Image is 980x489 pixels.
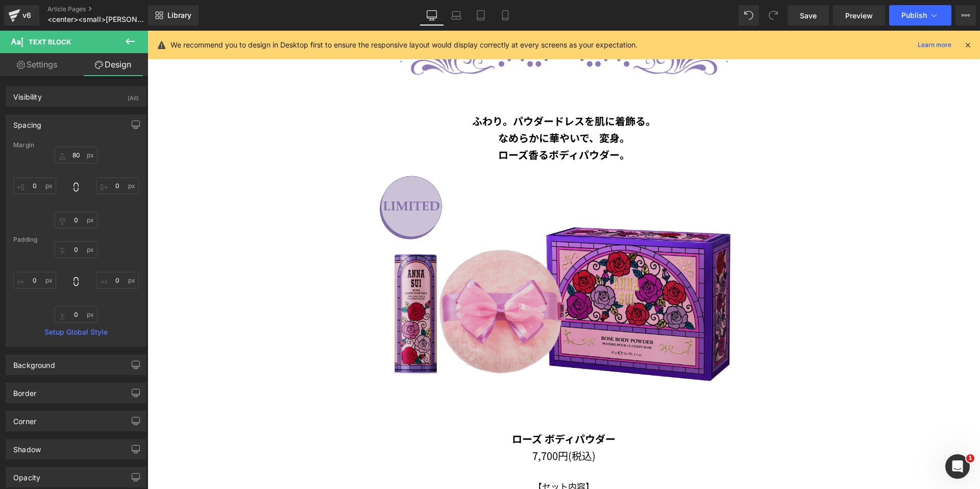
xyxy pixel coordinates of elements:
a: Laptop [444,5,469,26]
a: Mobile [493,5,518,26]
input: 0 [55,241,97,258]
div: Shadow [13,439,41,454]
button: Publish [889,5,951,26]
span: Preview [845,10,873,21]
p: 7,700円(税込) [118,416,715,433]
input: 0 [96,272,139,289]
a: Setup Global Style [13,328,139,336]
div: Opacity [13,468,40,482]
span: Save [800,10,817,21]
a: Design [76,53,150,76]
div: Corner [13,411,36,426]
div: Margin [13,142,139,149]
b: ふわり。パウダードレスを肌に着飾る。 [325,83,508,98]
button: Undo [739,5,759,26]
a: Preview [833,5,885,26]
div: Visibility [13,87,42,101]
span: 1 [966,454,974,462]
iframe: Intercom live chat [945,454,970,479]
div: Background [13,355,55,369]
a: Article Pages [47,5,165,13]
b: ローズ ボディパウダー [364,401,468,415]
a: New Library [148,5,199,26]
b: なめらかに華やいで、変身。 [351,100,482,114]
a: Tablet [469,5,493,26]
div: v6 [20,9,33,22]
input: 0 [55,306,97,323]
b: ローズ香るボディパウダー。 [351,117,482,131]
div: Border [13,383,36,398]
input: 0 [13,177,56,194]
span: Publish [901,11,927,19]
a: Learn more [914,39,955,51]
input: 0 [55,147,97,164]
input: 0 [55,212,97,228]
p: We recommend you to design in Desktop first to ensure the responsive layout would display correct... [170,39,638,51]
input: 0 [96,177,139,194]
span: Text Block [29,38,71,46]
span: Library [167,11,191,20]
a: Desktop [420,5,444,26]
div: (All) [128,87,139,104]
button: Redo [763,5,783,26]
a: v6 [4,5,39,26]
div: Spacing [13,115,41,129]
span: <center><small>[PERSON_NAME] COSMETICS<br> [DATE] HOLIDAY COLLECTION</center></small> [47,15,145,24]
input: 0 [13,272,56,289]
button: More [955,5,976,26]
p: 【セット内容】 [118,449,715,463]
div: Padding [13,236,139,243]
